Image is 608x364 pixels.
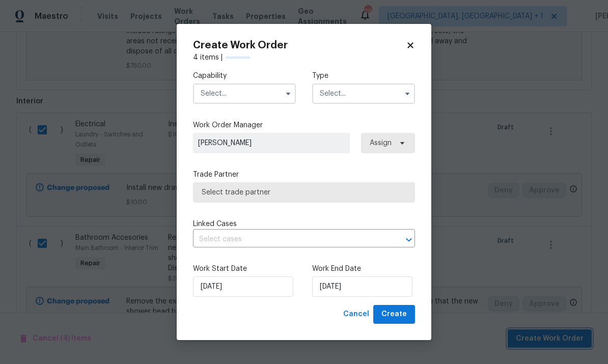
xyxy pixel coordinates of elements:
[373,305,415,324] button: Create
[312,71,415,81] label: Type
[339,305,373,324] button: Cancel
[193,232,386,247] input: Select cases
[381,308,407,321] span: Create
[193,52,415,63] div: 4 items |
[193,219,237,229] span: Linked Cases
[312,83,415,104] input: Select...
[312,264,415,274] label: Work End Date
[343,308,369,321] span: Cancel
[193,71,296,81] label: Capability
[402,233,416,247] button: Open
[282,88,294,100] button: Show options
[193,83,296,104] input: Select...
[193,264,296,274] label: Work Start Date
[401,88,413,100] button: Show options
[193,276,293,297] input: M/D/YYYY
[193,170,415,180] label: Trade Partner
[198,138,345,148] span: [PERSON_NAME]
[193,120,415,130] label: Work Order Manager
[193,40,406,50] h2: Create Work Order
[202,187,406,198] span: Select trade partner
[370,138,392,148] span: Assign
[312,276,412,297] input: M/D/YYYY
